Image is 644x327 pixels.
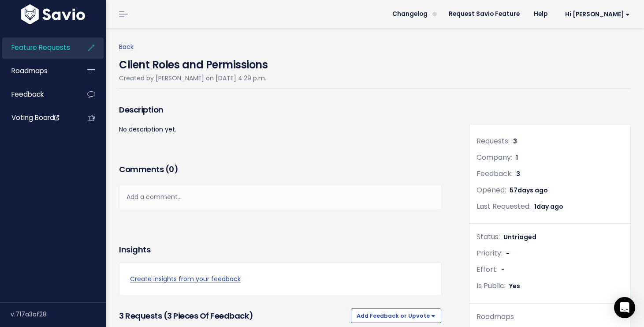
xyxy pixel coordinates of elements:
span: Untriaged [503,233,536,241]
span: Hi [PERSON_NAME] [565,11,630,18]
span: days ago [517,186,548,195]
span: Yes [509,282,520,290]
span: Created by [PERSON_NAME] on [DATE] 4:29 p.m. [119,74,266,83]
span: Changelog [392,11,428,17]
span: Status: [476,232,500,242]
a: Help [527,8,555,21]
div: Add a comment... [119,184,441,210]
img: logo-white.9d6f32f41409.svg [19,4,87,24]
span: 1 [516,153,518,162]
span: 3 [513,137,517,146]
span: Company: [476,152,512,162]
span: Feedback: [476,169,513,179]
h3: Comments ( ) [119,163,441,176]
span: Roadmaps [11,66,48,75]
span: 3 [516,169,520,178]
h3: Insights [119,244,150,256]
div: v.717a3af28 [11,303,106,326]
span: - [506,249,510,258]
h3: Description [119,104,441,116]
h4: Client Roles and Permissions [119,53,268,73]
span: Opened: [476,185,506,195]
a: Hi [PERSON_NAME] [555,8,637,21]
h3: 3 Requests (3 pieces of Feedback) [119,310,347,322]
span: 57 [510,186,548,195]
a: Request Savio Feature [442,8,527,21]
div: Roadmaps [476,311,623,323]
span: Priority: [476,248,503,258]
a: Roadmaps [2,61,73,81]
a: Create insights from your feedback [130,274,430,285]
span: Voting Board [11,113,59,122]
a: Feedback [2,84,73,105]
span: Feature Requests [11,43,70,52]
span: - [501,265,505,274]
div: Open Intercom Messenger [614,297,635,318]
button: Add Feedback or Upvote [351,308,441,323]
a: Feature Requests [2,38,73,58]
span: Is Public: [476,281,506,291]
span: 1 [534,202,563,211]
span: 0 [169,164,174,175]
span: Last Requested: [476,201,531,211]
a: Voting Board [2,108,73,128]
a: Back [119,42,134,51]
span: Effort: [476,264,498,274]
span: Feedback [11,90,44,99]
p: No description yet. [119,124,441,135]
span: Requests: [476,136,510,146]
span: day ago [536,202,563,211]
